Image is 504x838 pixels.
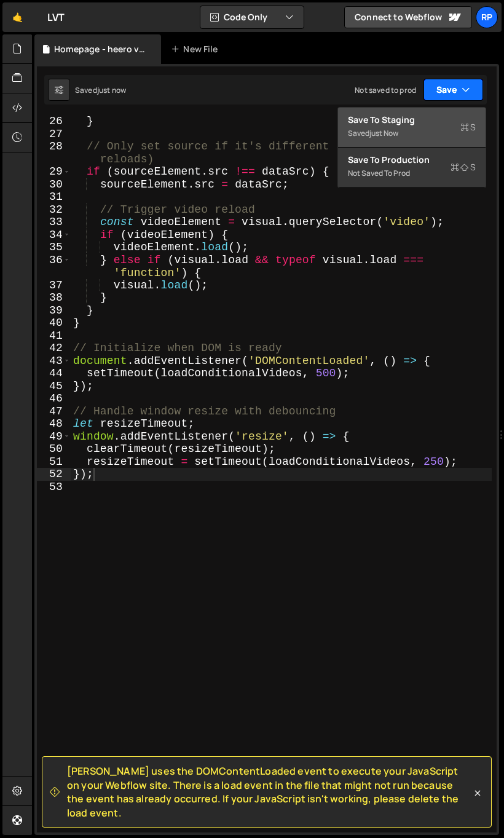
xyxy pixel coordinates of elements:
div: 41 [37,330,71,342]
div: New File [171,43,222,55]
div: 52 [37,468,71,481]
span: S [451,161,476,173]
a: Connect to Webflow [344,6,472,28]
div: 34 [37,229,71,242]
div: just now [97,85,126,95]
div: 35 [37,241,71,254]
div: LVT [47,10,65,25]
div: 48 [37,417,71,430]
div: Save to Production [348,154,476,166]
button: Save to ProductionS Not saved to prod [338,148,486,188]
div: just now [369,128,398,138]
div: 38 [37,291,71,304]
div: Not saved to prod [348,166,476,181]
span: [PERSON_NAME] uses the DOMContentLoaded event to execute your JavaScript on your Webflow site. Th... [67,764,471,820]
div: 49 [37,430,71,443]
div: 31 [37,191,71,204]
div: Save to Staging [348,114,476,126]
div: 44 [37,367,71,380]
div: 50 [37,443,71,456]
button: Code Only [200,6,304,28]
a: 🤙 [2,2,33,32]
div: 33 [37,216,71,229]
div: Not saved to prod [355,85,416,95]
div: 28 [37,140,71,165]
div: 39 [37,304,71,317]
div: 40 [37,317,71,330]
div: 47 [37,405,71,418]
div: 29 [37,165,71,178]
div: 30 [37,178,71,191]
div: 43 [37,355,71,368]
button: Save to StagingS Savedjust now [338,108,486,148]
div: 32 [37,204,71,216]
div: 53 [37,481,71,494]
div: 27 [37,128,71,141]
div: 46 [37,392,71,405]
a: RP [476,6,498,28]
div: 42 [37,342,71,355]
div: Saved [75,85,126,95]
div: Saved [348,126,476,141]
button: Save [423,79,483,101]
div: 36 [37,254,71,279]
div: 26 [37,115,71,128]
div: 51 [37,456,71,468]
div: 45 [37,380,71,393]
div: Code Only [337,107,486,188]
div: Homepage - heero videos.js [54,43,146,55]
div: 37 [37,279,71,292]
span: S [460,121,476,133]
